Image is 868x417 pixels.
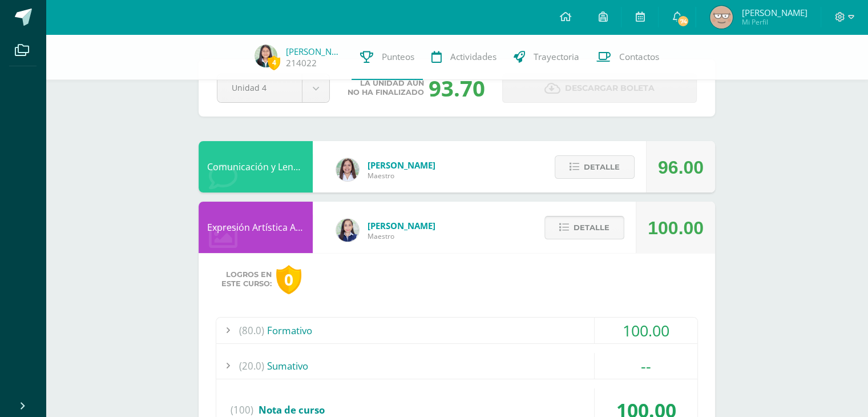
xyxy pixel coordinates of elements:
button: Detalle [544,216,624,239]
a: 214022 [286,57,317,69]
div: 96.00 [658,142,704,193]
div: 100.00 [648,202,704,254]
img: acecb51a315cac2de2e3deefdb732c9f.png [336,158,359,181]
span: Trayectoria [534,51,579,63]
span: Mi Perfil [741,17,807,27]
span: [PERSON_NAME] [741,7,807,18]
span: [PERSON_NAME] [368,220,435,231]
span: Detalle [574,217,609,238]
div: 93.70 [429,73,485,103]
a: Punteos [352,34,423,80]
div: 0 [276,265,301,294]
img: 360951c6672e02766e5b7d72674f168c.png [336,219,359,242]
span: (80.0) [239,318,264,343]
span: Detalle [584,157,620,178]
span: [PERSON_NAME] [368,159,435,171]
img: cdb3d1423f1f9374baae0ab1735b9a03.png [710,6,733,29]
a: Trayectoria [505,34,588,80]
a: Contactos [588,34,668,80]
span: Logros en este curso: [221,270,272,288]
div: -- [595,353,697,379]
button: Detalle [555,155,635,179]
img: db876166cbb67cd75487b89dca85e204.png [255,45,277,67]
div: 100.00 [595,318,697,343]
div: Comunicación y Lenguaje, Inglés [199,141,313,193]
div: Sumativo [216,353,697,379]
div: Expresión Artística ARTES PLÁSTICAS [199,202,313,253]
a: Actividades [423,34,505,80]
span: Nota de curso [259,403,325,416]
span: Actividades [450,51,496,63]
span: 4 [268,55,280,70]
div: Formativo [216,318,697,343]
span: Maestro [368,171,435,181]
span: Unidad 4 [232,74,288,101]
span: 74 [677,15,689,27]
span: Maestro [368,231,435,241]
a: Unidad 4 [217,74,329,102]
span: Descargar boleta [565,74,655,102]
span: (20.0) [239,353,264,379]
span: Punteos [382,51,414,63]
a: [PERSON_NAME] [286,46,343,57]
span: Contactos [619,51,659,63]
span: La unidad aún no ha finalizado [348,79,424,97]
